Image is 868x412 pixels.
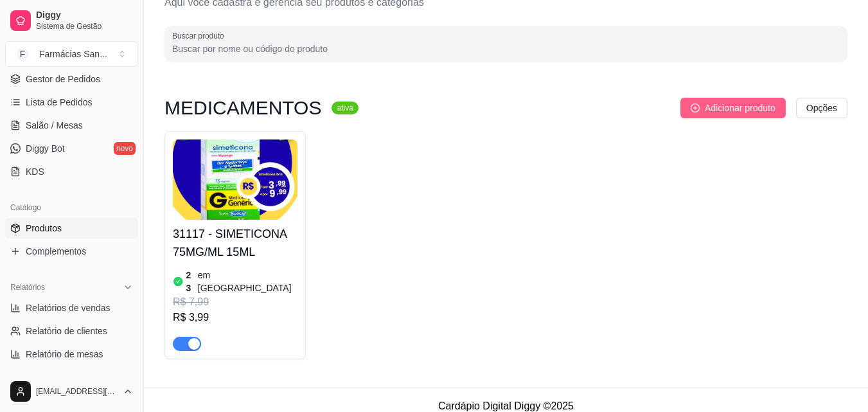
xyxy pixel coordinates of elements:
sup: ativa [332,102,358,114]
span: Produtos [26,222,62,235]
span: Sistema de Gestão [36,21,133,31]
a: Salão / Mesas [5,115,138,136]
button: Adicionar produto [680,98,786,118]
span: Adicionar produto [705,101,775,115]
span: Salão / Mesas [26,119,83,132]
button: [EMAIL_ADDRESS][DOMAIN_NAME] [5,376,138,407]
input: Buscar produto [172,42,840,55]
a: Produtos [5,218,138,238]
div: Farmácias San ... [39,48,107,60]
article: 23 [186,269,195,294]
span: KDS [26,165,44,178]
a: Relatório de fidelidadenovo [5,367,138,388]
span: Opções [806,101,837,115]
span: Gestor de Pedidos [26,73,100,85]
h4: 31117 - SIMETICONA 75MG/ML 15ML [173,225,297,261]
button: Select a team [5,41,138,67]
span: [EMAIL_ADDRESS][DOMAIN_NAME] [36,386,118,397]
a: Relatório de clientes [5,321,138,341]
a: Lista de Pedidos [5,92,138,112]
a: Relatórios de vendas [5,298,138,318]
span: F [16,48,29,60]
span: Lista de Pedidos [26,96,93,109]
span: Complementos [26,245,86,258]
span: Diggy Bot [26,142,65,155]
article: em [GEOGRAPHIC_DATA] [198,269,297,294]
span: plus-circle [691,103,700,112]
span: Relatórios de vendas [26,301,111,314]
span: Relatórios [10,282,45,292]
div: R$ 7,99 [173,294,297,310]
img: product-image [173,139,297,220]
a: Gestor de Pedidos [5,69,138,89]
div: Catálogo [5,197,138,218]
span: Diggy [36,10,133,21]
span: Relatório de mesas [26,348,103,361]
div: R$ 3,99 [173,310,297,325]
label: Buscar produto [172,30,229,41]
button: Opções [796,98,847,118]
h3: MEDICAMENTOS [164,100,321,116]
a: DiggySistema de Gestão [5,5,138,36]
a: Diggy Botnovo [5,138,138,159]
a: Complementos [5,241,138,262]
a: Relatório de mesas [5,344,138,364]
a: KDS [5,161,138,182]
span: Relatório de clientes [26,325,107,337]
